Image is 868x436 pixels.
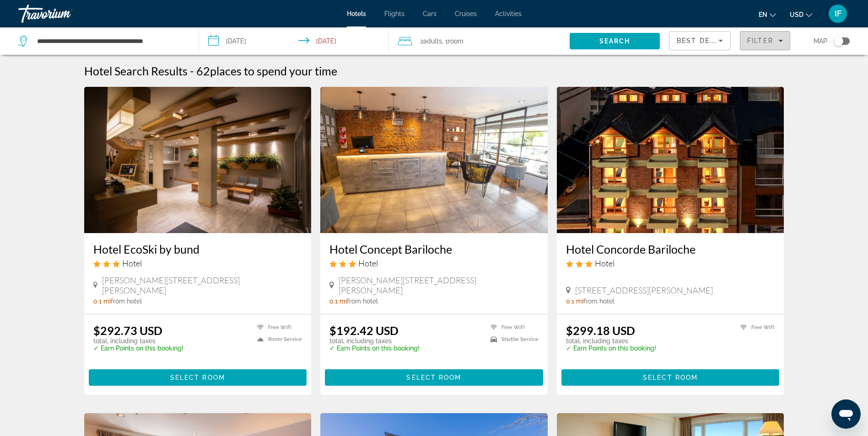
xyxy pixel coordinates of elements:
span: Adults [423,37,442,45]
span: Select Room [170,374,225,381]
span: 0.1 mi [93,298,111,305]
span: 0.1 mi [329,298,347,305]
span: Best Deals [677,37,724,44]
span: Room [448,37,464,45]
span: IF [835,9,841,18]
a: Hotels [347,10,366,17]
li: Room Service [253,336,302,344]
span: Search [599,37,631,45]
li: Shuttle Service [486,336,539,344]
button: Select Room [325,369,543,386]
button: Change currency [790,8,812,21]
button: Search [570,33,660,49]
a: Cars [423,10,437,17]
button: Select Room [561,369,780,386]
p: total, including taxes [566,337,656,345]
a: Select Room [561,371,780,381]
span: Select Room [643,374,698,381]
span: 0.1 mi [566,298,583,305]
li: Free WiFi [736,324,775,331]
span: - [190,64,194,78]
p: ✓ Earn Points on this booking! [93,345,183,352]
div: 3 star Hotel [329,258,539,268]
button: User Menu [826,4,850,23]
span: places to spend your time [210,64,337,78]
button: Travelers: 2 adults, 0 children [389,27,570,55]
ins: $192.42 USD [329,324,399,337]
span: [PERSON_NAME][STREET_ADDRESS][PERSON_NAME] [102,275,302,295]
button: Toggle map [827,37,850,45]
button: Select Room [89,369,307,386]
a: Travorium [18,2,110,26]
a: Hotel Concept Bariloche [329,242,539,256]
p: total, including taxes [93,337,183,345]
span: , 1 [442,35,464,48]
span: en [759,11,767,18]
img: Hotel Concept Bariloche [320,87,548,233]
span: from hotel [347,298,378,305]
span: Map [814,35,827,48]
div: 3 star Hotel [93,258,302,268]
p: total, including taxes [329,337,420,345]
mat-select: Sort by [677,35,723,46]
button: Select check in and out date [199,27,389,55]
a: Activities [495,10,522,17]
a: Select Room [325,371,543,381]
span: USD [790,11,803,18]
img: Hotel EcoSki by bund [84,87,312,233]
a: Hotel EcoSki by bund [93,242,302,256]
p: ✓ Earn Points on this booking! [566,345,656,352]
a: Cruises [455,10,477,17]
h1: Hotel Search Results [84,64,188,78]
iframe: Button to launch messaging window [831,399,861,429]
input: Search hotel destination [36,34,185,48]
h2: 62 [196,64,337,78]
span: Select Room [406,374,461,381]
button: Filters [740,31,790,50]
li: Free WiFi [486,324,539,331]
span: Filter [747,37,773,44]
span: from hotel [583,298,615,305]
span: 2 [420,35,442,48]
span: Hotel [358,258,378,268]
span: [PERSON_NAME][STREET_ADDRESS][PERSON_NAME] [339,275,539,295]
img: Hotel Concorde Bariloche [557,87,784,233]
div: 3 star Hotel [566,258,775,268]
p: ✓ Earn Points on this booking! [329,345,420,352]
ins: $299.18 USD [566,324,635,337]
span: [STREET_ADDRESS][PERSON_NAME] [575,285,713,295]
a: Flights [384,10,404,17]
span: Hotel [122,258,142,268]
ins: $292.73 USD [93,324,162,337]
a: Select Room [89,371,307,381]
button: Change language [759,8,776,21]
a: Hotel Concorde Bariloche [566,242,775,256]
span: from hotel [111,298,142,305]
li: Free WiFi [253,324,302,331]
span: Hotel [595,258,615,268]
